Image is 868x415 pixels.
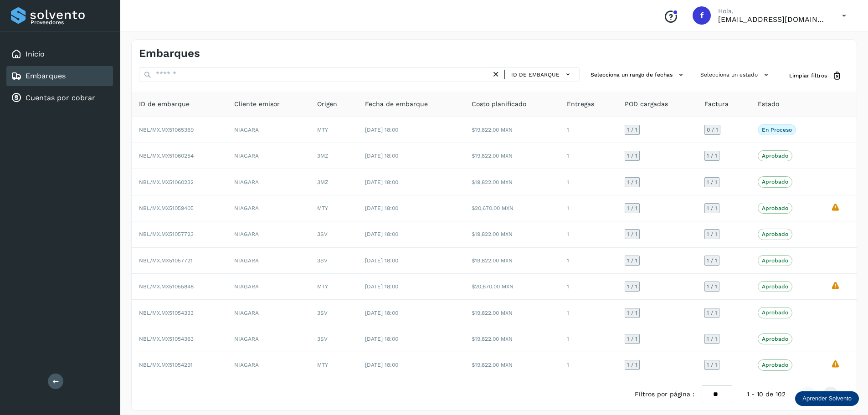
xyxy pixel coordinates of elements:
td: 3SV [310,248,358,274]
td: 3SV [310,326,358,352]
td: 1 [560,143,617,169]
td: 1 [560,195,617,221]
span: 1 / 1 [627,179,637,185]
span: 1 / 1 [627,127,637,133]
span: [DATE] 18:00 [365,283,398,290]
p: En proceso [762,127,792,133]
span: 1 / 1 [707,284,717,289]
p: facturacion@transportesglp.com [718,15,827,24]
span: [DATE] 18:00 [365,127,398,133]
td: NIAGARA [227,248,310,274]
span: [DATE] 18:00 [365,205,398,211]
td: NIAGARA [227,117,310,143]
button: Selecciona un estado [697,67,775,82]
span: 1 / 1 [707,153,717,159]
span: [DATE] 18:00 [365,153,398,159]
span: NBL/MX.MX51060232 [139,179,194,185]
div: Embarques [6,66,113,86]
td: 3SV [310,221,358,247]
div: Aprender Solvento [795,391,859,406]
span: NBL/MX.MX51060254 [139,153,194,159]
span: 1 / 1 [707,336,717,342]
td: $19,822.00 MXN [464,143,560,169]
td: 1 [560,300,617,326]
span: NBL/MX.MX51059405 [139,205,194,211]
span: 1 / 1 [627,258,637,263]
button: Limpiar filtros [782,67,849,84]
td: NIAGARA [227,352,310,378]
p: Aprender Solvento [802,395,852,402]
p: Aprobado [762,309,788,316]
h4: Embarques [139,47,200,60]
span: NBL/MX.MX51054291 [139,362,193,368]
td: NIAGARA [227,221,310,247]
td: MTY [310,352,358,378]
td: 1 [560,326,617,352]
td: $20,670.00 MXN [464,195,560,221]
span: Origen [317,99,337,109]
td: $19,822.00 MXN [464,221,560,247]
span: Entregas [567,99,594,109]
span: ID de embarque [139,99,190,109]
td: NIAGARA [227,326,310,352]
span: NBL/MX.MX51057723 [139,231,194,237]
span: 1 / 1 [707,362,717,368]
span: 1 / 1 [707,179,717,185]
td: 3MZ [310,143,358,169]
span: ID de embarque [511,71,560,79]
p: Aprobado [762,283,788,290]
p: Aprobado [762,205,788,211]
td: $19,822.00 MXN [464,300,560,326]
p: Aprobado [762,153,788,159]
span: 1 / 1 [627,336,637,342]
span: Fecha de embarque [365,99,428,109]
td: $19,822.00 MXN [464,117,560,143]
span: 1 / 1 [707,205,717,211]
span: Limpiar filtros [789,72,827,80]
a: Inicio [26,50,45,58]
span: 1 / 1 [707,231,717,237]
td: 1 [560,274,617,300]
span: NBL/MX.MX51057721 [139,257,193,264]
span: POD cargadas [625,99,668,109]
p: Aprobado [762,257,788,264]
p: Aprobado [762,362,788,368]
span: 1 / 1 [627,362,637,368]
span: 1 / 1 [627,284,637,289]
a: Embarques [26,72,66,80]
td: NIAGARA [227,300,310,326]
td: 1 [560,248,617,274]
td: NIAGARA [227,274,310,300]
span: 1 / 1 [627,231,637,237]
td: $19,822.00 MXN [464,248,560,274]
td: NIAGARA [227,195,310,221]
td: MTY [310,195,358,221]
td: 1 [560,117,617,143]
td: 3SV [310,300,358,326]
td: 1 [560,221,617,247]
span: Costo planificado [472,99,526,109]
span: 1 / 1 [627,310,637,316]
div: Cuentas por cobrar [6,88,113,108]
span: NBL/MX.MX51055848 [139,283,194,290]
span: [DATE] 18:00 [365,310,398,316]
a: Cuentas por cobrar [26,93,95,102]
span: 1 / 1 [627,205,637,211]
td: MTY [310,274,358,300]
td: 1 [560,169,617,195]
p: Aprobado [762,231,788,237]
span: [DATE] 18:00 [365,231,398,237]
p: Hola, [718,7,827,15]
span: [DATE] 18:00 [365,257,398,264]
span: NBL/MX.MX51054363 [139,336,194,342]
td: $20,670.00 MXN [464,274,560,300]
span: 1 / 1 [707,258,717,263]
div: Inicio [6,44,113,64]
span: NBL/MX.MX51065369 [139,127,194,133]
span: Estado [758,99,779,109]
button: ID de embarque [508,68,575,81]
td: $19,822.00 MXN [464,169,560,195]
span: Cliente emisor [234,99,280,109]
td: $19,822.00 MXN [464,352,560,378]
span: [DATE] 18:00 [365,362,398,368]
